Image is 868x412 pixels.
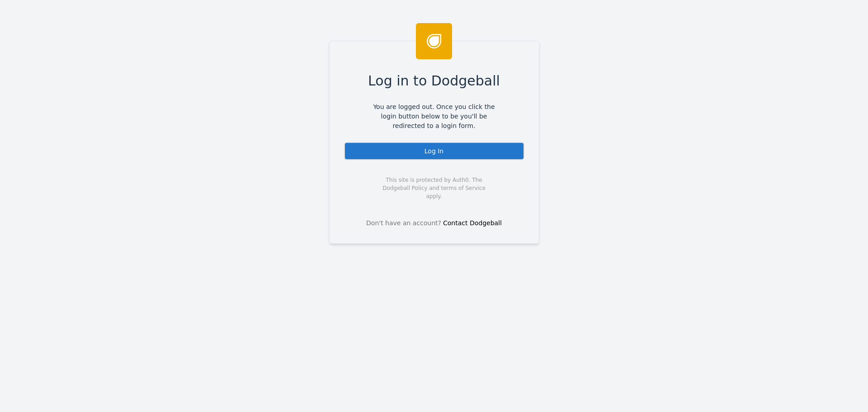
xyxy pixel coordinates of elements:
div: Log In [344,142,524,160]
span: This site is protected by Auth0. The Dodgeball Policy and terms of Service apply. [375,176,494,200]
span: Log in to Dodgeball [368,71,500,91]
span: You are logged out. Once you click the login button below to be you'll be redirected to a login f... [367,102,502,131]
span: Don't have an account? [366,218,441,228]
a: Contact Dodgeball [443,219,502,227]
